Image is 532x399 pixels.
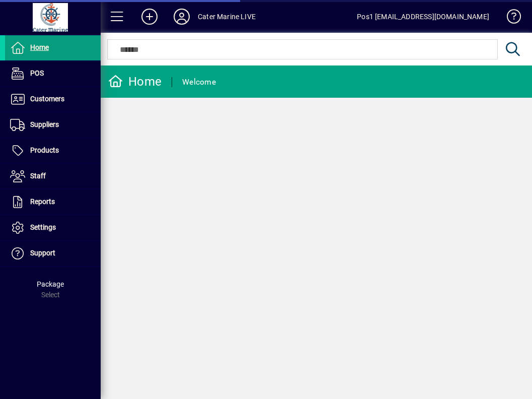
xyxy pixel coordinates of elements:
[182,74,216,90] div: Welcome
[30,223,56,231] span: Settings
[30,172,46,180] span: Staff
[37,280,64,288] span: Package
[198,9,256,25] div: Cater Marine LIVE
[5,189,101,215] a: Reports
[499,2,519,35] a: Knowledge Base
[5,112,101,138] a: Suppliers
[30,249,55,257] span: Support
[166,8,198,26] button: Profile
[30,146,59,154] span: Products
[5,61,101,86] a: POS
[30,95,64,103] span: Customers
[5,241,101,266] a: Support
[133,8,166,26] button: Add
[5,215,101,240] a: Settings
[5,164,101,189] a: Staff
[5,87,101,112] a: Customers
[30,197,55,206] span: Reports
[108,74,162,90] div: Home
[30,43,49,51] span: Home
[30,120,59,128] span: Suppliers
[30,69,44,77] span: POS
[5,138,101,163] a: Products
[357,9,489,25] div: Pos1 [EMAIL_ADDRESS][DOMAIN_NAME]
